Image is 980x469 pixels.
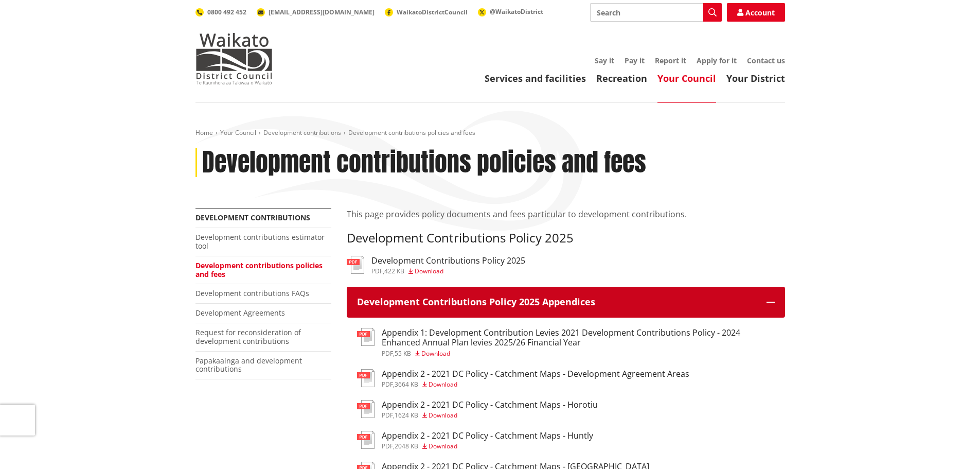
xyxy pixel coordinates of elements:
span: 0800 492 452 [207,8,246,16]
a: Pay it [625,56,645,65]
a: [EMAIL_ADDRESS][DOMAIN_NAME] [257,8,375,16]
a: Request for reconsideration of development contributions [195,327,301,346]
a: Account [727,3,785,22]
a: Services and facilities [485,72,586,84]
a: Report it [655,56,686,65]
a: Recreation [596,72,647,84]
a: WaikatoDistrictCouncil [385,8,468,16]
div: , [382,381,689,388]
span: Development contributions policies and fees [348,128,475,137]
input: Search input [590,3,722,22]
img: Waikato District Council - Te Kaunihera aa Takiwaa o Waikato [195,33,273,84]
h3: Appendix 2 - 2021 DC Policy - Catchment Maps - Horotiu [382,400,598,410]
a: Appendix 2 - 2021 DC Policy - Catchment Maps - Development Agreement Areas pdf,3664 KB Download [357,369,689,388]
a: Development contributions estimator tool [195,232,325,251]
img: document-pdf.svg [347,256,364,274]
button: Development Contributions Policy 2025 Appendices [347,287,785,318]
h3: Appendix 2 - 2021 DC Policy - Catchment Maps - Development Agreement Areas [382,369,689,379]
span: 1624 KB [395,411,418,420]
a: Apply for it [697,56,737,65]
span: 55 KB [395,349,411,358]
div: , [371,268,525,274]
img: document-pdf.svg [357,369,375,387]
h1: Development contributions policies and fees [202,148,646,178]
div: , [382,443,593,449]
h3: Development Contributions Policy 2025 [371,256,525,266]
a: Development Agreements [195,308,285,318]
a: Papakaainga and development contributions [195,356,302,374]
span: 3664 KB [395,380,418,389]
a: Appendix 2 - 2021 DC Policy - Catchment Maps - Horotiu pdf,1624 KB Download [357,400,598,419]
span: [EMAIL_ADDRESS][DOMAIN_NAME] [269,8,375,16]
span: @WaikatoDistrict [490,7,543,16]
h3: Development Contributions Policy 2025 Appendices [357,297,756,307]
a: 0800 492 452 [195,8,246,16]
span: Download [429,442,457,450]
span: pdf [382,380,393,389]
img: document-pdf.svg [357,400,375,418]
div: , [382,412,598,419]
div: , [382,351,775,357]
a: Home [195,128,213,137]
span: pdf [371,267,383,275]
a: @WaikatoDistrict [478,7,543,16]
span: Download [429,380,457,389]
p: This page provides policy documents and fees particular to development contributions. [347,208,785,220]
span: 2048 KB [395,442,418,450]
span: Download [429,411,457,420]
span: pdf [382,349,393,358]
a: Contact us [747,56,785,65]
h3: Appendix 2 - 2021 DC Policy - Catchment Maps - Huntly [382,431,593,441]
a: Development Contributions Policy 2025 pdf,422 KB Download [347,256,525,274]
iframe: Messenger Launcher [933,426,970,463]
a: Your District [726,72,785,84]
a: Your Council [220,128,256,137]
a: Development contributions [195,213,310,222]
a: Appendix 1: Development Contribution Levies 2021 Development Contributions Policy - 2024 Enhanced... [357,328,775,356]
span: pdf [382,442,393,450]
img: document-pdf.svg [357,431,375,449]
h3: Appendix 1: Development Contribution Levies 2021 Development Contributions Policy - 2024 Enhanced... [382,328,775,348]
a: Development contributions policies and fees [195,260,323,279]
img: document-pdf.svg [357,328,375,346]
span: 422 KB [384,267,404,275]
h3: Development Contributions Policy 2025 [347,231,785,246]
span: WaikatoDistrictCouncil [397,8,468,16]
a: Development contributions [263,128,341,137]
a: Say it [595,56,614,65]
span: Download [415,267,443,275]
nav: breadcrumb [195,129,785,137]
span: Download [421,349,450,358]
a: Your Council [657,72,716,84]
span: pdf [382,411,393,420]
a: Development contributions FAQs [195,288,309,298]
a: Appendix 2 - 2021 DC Policy - Catchment Maps - Huntly pdf,2048 KB Download [357,431,593,449]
